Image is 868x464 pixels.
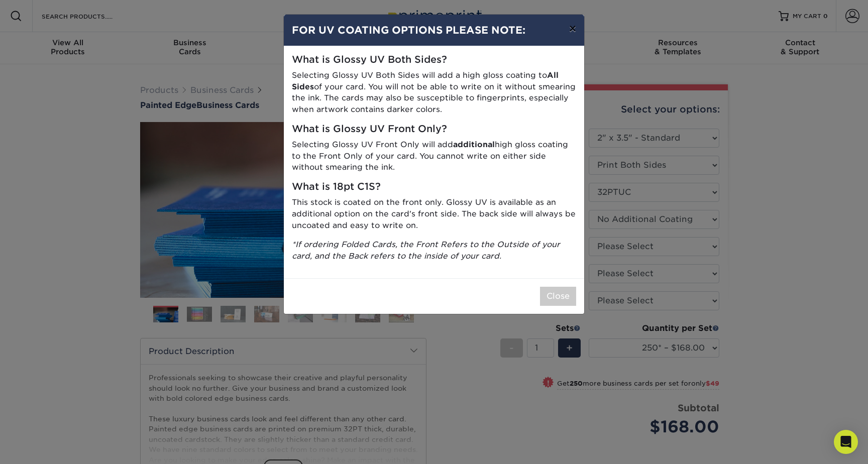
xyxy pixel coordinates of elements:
h5: What is Glossy UV Front Only? [292,124,576,135]
div: Open Intercom Messenger [834,430,858,454]
button: × [561,15,584,43]
p: This stock is coated on the front only. Glossy UV is available as an additional option on the car... [292,197,576,231]
strong: additional [453,140,495,149]
p: Selecting Glossy UV Both Sides will add a high gloss coating to of your card. You will not be abl... [292,70,576,115]
button: Close [540,287,576,306]
i: *If ordering Folded Cards, the Front Refers to the Outside of your card, and the Back refers to t... [292,240,560,261]
h4: FOR UV COATING OPTIONS PLEASE NOTE: [292,23,576,38]
h5: What is 18pt C1S? [292,181,576,193]
h5: What is Glossy UV Both Sides? [292,54,576,66]
p: Selecting Glossy UV Front Only will add high gloss coating to the Front Only of your card. You ca... [292,139,576,173]
strong: All Sides [292,70,559,91]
